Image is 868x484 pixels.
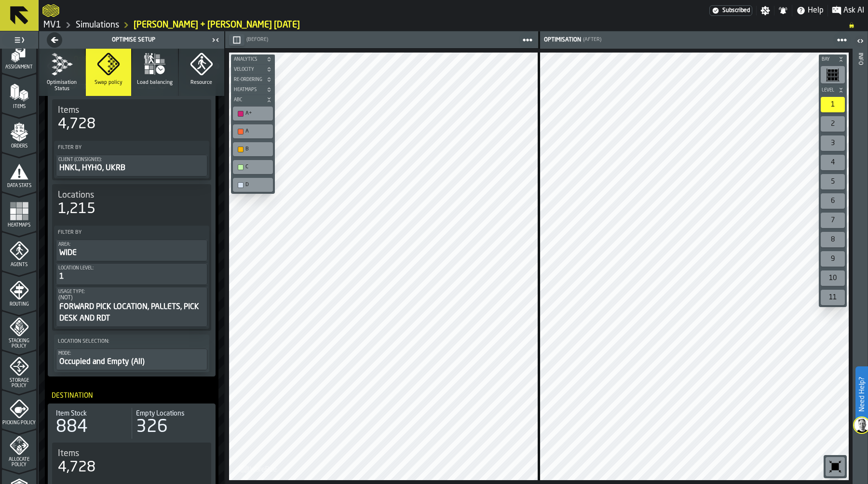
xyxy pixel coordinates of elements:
[56,287,207,327] div: PolicyFilterItem-Usage Type
[58,105,205,116] div: Title
[56,143,207,153] label: Filter By
[2,223,36,228] span: Heatmaps
[857,51,864,482] div: Info
[136,417,168,437] div: 326
[235,180,271,190] div: D
[819,54,847,64] button: button-
[231,158,275,176] div: button-toolbar-undefined
[2,33,36,47] label: button-toggle-Toggle Full Menu
[245,146,270,152] div: B
[820,88,836,93] span: Level
[821,97,845,112] div: 1
[56,417,88,437] div: 884
[58,459,95,476] div: 4,728
[2,420,36,426] span: Picking Policy
[232,57,264,62] span: Analytics
[229,34,244,46] button: button-
[245,110,270,117] div: A+
[821,270,845,286] div: 10
[56,228,207,238] label: Filter By
[95,80,122,86] span: Swap policy
[856,367,867,421] label: Need Help?
[76,20,119,30] a: link-to-/wh/i/3ccf57d1-1e0c-4a81-a3bb-c2011c5f0d50
[821,232,845,247] div: 8
[231,54,275,64] button: button-
[231,95,275,105] button: button-
[2,113,36,152] li: menu Orders
[231,105,275,122] div: button-toolbar-undefined
[2,74,36,112] li: menu Items
[209,34,222,46] label: button-toggle-Close me
[231,122,275,140] div: button-toolbar-undefined
[819,249,847,269] div: button-toolbar-undefined
[56,410,128,417] div: Title
[231,176,275,194] div: button-toolbar-undefined
[824,455,847,478] div: button-toolbar-undefined
[56,240,207,261] div: PolicyFilterItem-Area
[2,338,36,349] span: Stacking Policy
[819,230,847,249] div: button-toolbar-undefined
[58,157,205,162] div: Client (Consignee):
[56,336,207,347] label: Location selection:
[58,201,95,218] div: 1,215
[58,448,79,459] span: Items
[2,430,36,468] li: menu Allocate Policy
[56,155,207,176] button: Client (Consignee):HNKL, HYHO, UKRB
[231,75,275,84] button: button-
[43,80,81,92] span: Optimisation Status
[2,232,36,270] li: menu Agents
[136,410,208,417] div: Title
[722,7,750,14] span: Subscribed
[821,155,845,170] div: 4
[232,77,264,82] span: Re-Ordering
[2,65,36,70] span: Assignment
[62,37,205,43] div: Optimise Setup
[42,19,864,31] nav: Breadcrumb
[2,192,36,231] li: menu Heatmaps
[819,134,847,153] div: button-toolbar-undefined
[709,5,752,16] div: Menu Subscription
[43,20,61,30] a: link-to-/wh/i/3ccf57d1-1e0c-4a81-a3bb-c2011c5f0d50
[56,263,207,285] button: Location level:1
[819,114,847,134] div: button-toolbar-undefined
[231,459,285,478] a: logo-header
[231,140,275,158] div: button-toolbar-undefined
[58,162,205,174] div: HNKL, HYHO, UKRB
[2,144,36,149] span: Orders
[235,108,271,119] div: A+
[136,410,185,417] span: Empty Locations
[821,135,845,151] div: 3
[808,5,824,16] span: Help
[56,240,207,261] button: Area:WIDE
[819,153,847,172] div: button-toolbar-undefined
[245,182,270,188] div: D
[48,388,216,403] div: Destination
[2,378,36,389] span: Storage Policy
[757,6,774,15] label: button-toggle-Settings
[819,95,847,114] div: button-toolbar-undefined
[58,271,205,282] div: 1
[232,67,264,72] span: Velocity
[774,6,792,15] label: button-toggle-Notifications
[58,448,205,459] div: Title
[245,164,270,170] div: C
[232,87,264,93] span: Heatmaps
[821,193,845,209] div: 6
[231,65,275,74] button: button-
[709,5,752,16] a: link-to-/wh/i/3ccf57d1-1e0c-4a81-a3bb-c2011c5f0d50/settings/billing
[54,188,209,220] div: stat-Locations
[792,5,827,16] label: button-toggle-Help
[134,20,300,30] a: link-to-/wh/i/3ccf57d1-1e0c-4a81-a3bb-c2011c5f0d50/simulations/d2d5025c-bd1e-44fe-a0df-b4e81305891e
[821,116,845,132] div: 2
[54,446,209,478] div: stat-Items
[819,211,847,230] div: button-toolbar-undefined
[58,295,205,301] div: (NOT)
[232,97,264,103] span: ABC
[2,271,36,310] li: menu Routing
[819,288,847,307] div: button-toolbar-undefined
[819,191,847,211] div: button-toolbar-undefined
[54,103,209,135] div: stat-Items
[2,262,36,268] span: Agents
[42,2,59,19] a: logo-header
